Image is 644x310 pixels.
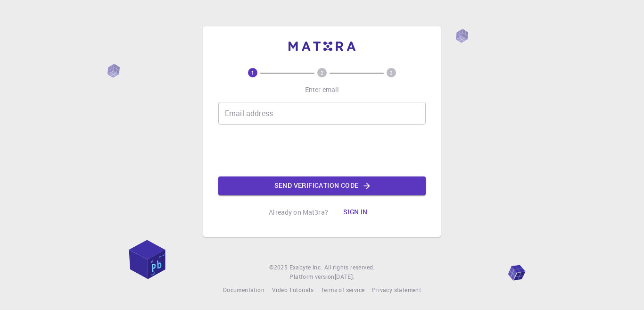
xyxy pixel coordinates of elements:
[335,272,355,282] a: [DATE].
[372,286,421,293] span: Privacy statement
[289,263,322,272] a: Exabyte Inc.
[390,69,393,76] text: 3
[335,273,355,280] span: [DATE] .
[223,285,264,295] a: Documentation
[272,285,314,295] a: Video Tutorials
[223,286,264,293] span: Documentation
[321,69,323,76] text: 2
[251,69,254,76] text: 1
[321,286,364,293] span: Terms of service
[250,132,394,169] iframe: reCAPTCHA
[269,263,289,272] span: © 2025
[321,285,364,295] a: Terms of service
[305,85,339,94] p: Enter email
[218,176,426,195] button: Send verification code
[289,272,334,282] span: Platform version
[272,286,314,293] span: Video Tutorials
[269,208,328,217] p: Already on Mat3ra?
[372,285,421,295] a: Privacy statement
[336,203,375,222] button: Sign in
[289,263,322,271] span: Exabyte Inc.
[324,263,375,272] span: All rights reserved.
